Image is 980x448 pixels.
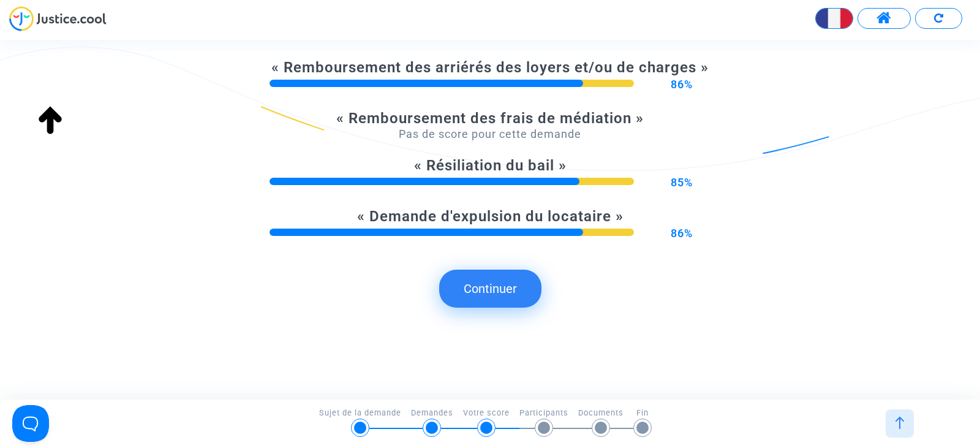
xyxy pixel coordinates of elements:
[12,405,49,442] iframe: Help Scout Beacon - Open
[271,59,709,76] span: « Remboursement des arriérés des loyers et/ou de charges »
[9,6,107,31] img: jc-logo.svg
[858,8,911,29] button: Accéder à mon espace utilisateur
[815,8,853,29] button: Changer la langue
[934,13,943,23] img: Recommencer le formulaire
